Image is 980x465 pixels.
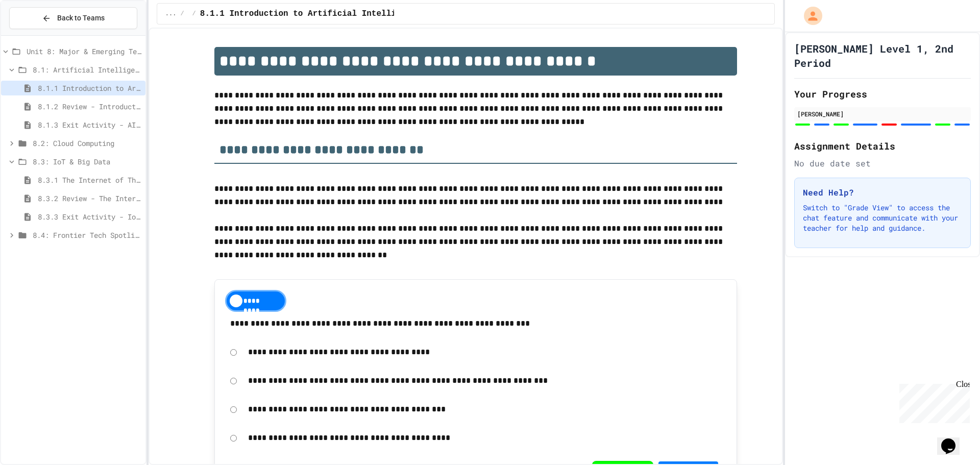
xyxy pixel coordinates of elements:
span: / [192,10,196,18]
h2: Assignment Details [794,139,971,153]
span: ... [165,10,177,18]
span: 8.3: IoT & Big Data [33,156,141,167]
h1: [PERSON_NAME] Level 1, 2nd Period [794,41,971,70]
span: / [180,10,184,18]
h3: Need Help? [803,186,962,199]
span: 8.4: Frontier Tech Spotlight [33,230,141,240]
p: Switch to "Grade View" to access the chat feature and communicate with your teacher for help and ... [803,203,962,233]
span: 8.1: Artificial Intelligence Basics [33,64,141,75]
iframe: chat widget [895,380,970,423]
span: 8.2: Cloud Computing [33,138,141,149]
span: Back to Teams [57,13,105,23]
div: My Account [793,4,825,28]
span: 8.1.1 Introduction to Artificial Intelligence [200,8,421,20]
span: 8.1.2 Review - Introduction to Artificial Intelligence [38,101,141,112]
span: 8.3.3 Exit Activity - IoT Data Detective Challenge [38,211,141,222]
iframe: chat widget [937,424,970,455]
div: [PERSON_NAME] [797,109,968,118]
button: Back to Teams [9,7,137,29]
span: 8.3.1 The Internet of Things and Big Data: Our Connected Digital World [38,175,141,185]
span: Unit 8: Major & Emerging Technologies [27,46,141,57]
span: 8.1.1 Introduction to Artificial Intelligence [38,83,141,93]
span: 8.3.2 Review - The Internet of Things and Big Data [38,193,141,204]
div: No due date set [794,157,971,169]
h2: Your Progress [794,87,971,101]
div: Chat with us now!Close [4,4,70,65]
span: 8.1.3 Exit Activity - AI Detective [38,119,141,130]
